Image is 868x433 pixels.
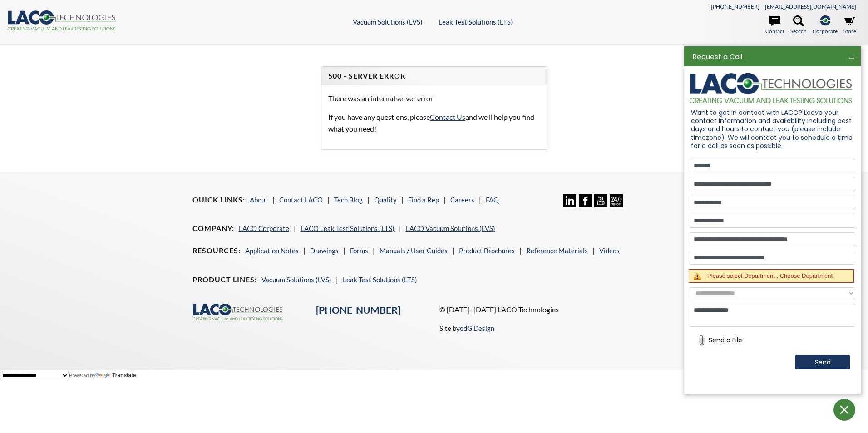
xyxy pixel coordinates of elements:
p: There was an internal server error [328,93,540,104]
a: Translate [95,372,136,379]
img: Google Translate [95,373,112,379]
a: Contact Us [430,113,465,121]
a: Leak Test Solutions (LTS) [343,276,417,284]
a: Contact LACO [279,196,323,204]
a: Application Notes [245,246,299,255]
a: Forms [350,246,368,255]
a: Reference Materials [526,246,588,255]
a: Careers [450,196,474,204]
a: [EMAIL_ADDRESS][DOMAIN_NAME] [765,3,856,10]
a: [PHONE_NUMBER] [711,3,759,10]
a: Find a Rep [408,196,439,204]
a: Videos [599,246,620,255]
p: © [DATE] -[DATE] LACO Technologies [439,304,676,315]
a: Contact [765,15,784,35]
a: 24/7 Support [610,201,623,209]
a: Vacuum Solutions (LVS) [353,18,423,26]
a: Vacuum Solutions (LVS) [261,276,331,284]
a: LACO Corporate [239,224,289,232]
a: Drawings [310,246,339,255]
img: 24/7 Support Icon [610,194,623,207]
a: About [250,196,268,204]
div: Want to get in contact with LACO? Leave your contact information and availability including best ... [684,106,861,153]
div: Request a Call [689,52,843,61]
div: Minimize [845,51,856,62]
h4: Company [192,224,234,233]
a: Quality [374,196,397,204]
h4: Resources [192,246,241,256]
a: Search [790,15,807,35]
a: Tech Blog [334,196,363,204]
a: Manuals / User Guides [380,246,448,255]
a: LACO Vacuum Solutions (LVS) [406,224,495,232]
div: Please select Department , Choose Department [689,269,854,283]
a: FAQ [486,196,499,204]
a: LACO Leak Test Solutions (LTS) [301,224,395,232]
img: logo [690,73,852,103]
h4: 500 - Server Error [328,71,540,81]
button: Send [795,355,850,369]
span: Corporate [813,27,838,35]
p: Site by [439,323,494,334]
a: Leak Test Solutions (LTS) [439,18,513,26]
a: edG Design [460,324,494,332]
h4: Product Lines [192,275,257,285]
a: Store [843,15,856,35]
a: [PHONE_NUMBER] [316,304,400,316]
a: Product Brochures [459,246,515,255]
h4: Quick Links [192,195,245,205]
p: If you have any questions, please and we'll help you find what you need! [328,111,540,134]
